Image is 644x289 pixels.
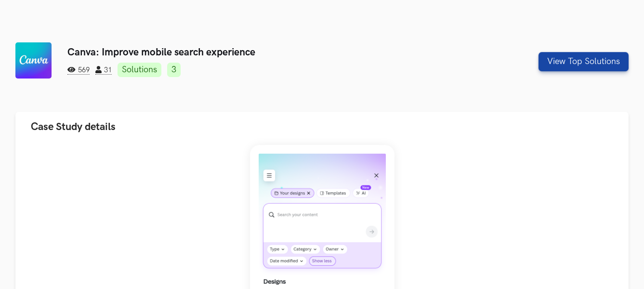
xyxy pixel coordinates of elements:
h3: Canva: Improve mobile search experience [67,46,473,58]
a: 3 [167,63,181,77]
img: Canva logo [15,42,52,79]
span: Case Study details [31,120,116,133]
a: Solutions [118,63,161,77]
span: 569 [67,66,90,75]
button: Case Study details [15,112,629,142]
button: View Top Solutions [539,52,629,71]
span: 31 [95,66,112,75]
